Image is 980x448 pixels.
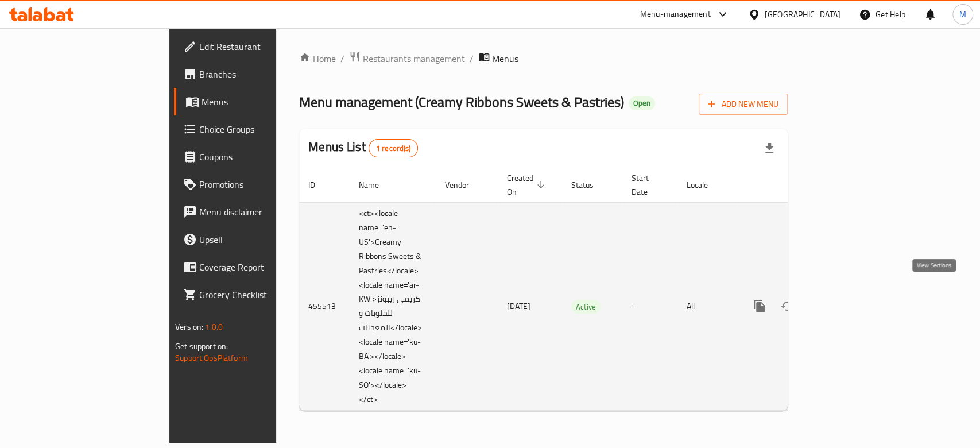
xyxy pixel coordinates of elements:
span: Status [571,178,609,192]
a: Menu disclaimer [174,198,333,226]
span: 1.0.0 [205,319,223,334]
div: Export file [756,134,783,162]
a: Grocery Checklist [174,281,333,308]
span: Start Date [632,171,664,199]
span: Open [629,98,655,108]
button: Change Status [773,292,801,320]
table: enhanced table [299,168,865,411]
td: - [622,202,677,411]
span: Promotions [199,177,324,191]
a: Promotions [174,171,333,198]
a: Choice Groups [174,115,333,143]
span: Coverage Report [199,260,324,274]
span: Active [571,300,601,314]
span: Menus [202,95,324,109]
a: Coupons [174,143,333,171]
a: Menus [174,88,333,115]
span: Add New Menu [708,97,778,111]
li: / [470,52,474,65]
nav: breadcrumb [299,51,788,66]
th: Actions [737,168,865,203]
button: Add New Menu [699,94,788,115]
span: Menus [492,52,518,65]
span: Name [359,178,394,192]
div: Total records count [369,139,419,157]
span: Restaurants management [363,52,465,65]
a: Restaurants management [349,51,465,66]
a: Support.OpsPlatform [175,350,248,365]
span: Created On [507,171,548,199]
div: [GEOGRAPHIC_DATA] [765,8,840,21]
span: Menu management ( Creamy Ribbons Sweets & Pastries ) [299,89,624,115]
span: 1 record(s) [369,143,418,154]
div: Menu-management [640,7,711,21]
span: Coupons [199,150,324,164]
span: Upsell [199,233,324,246]
span: ID [308,178,330,192]
td: All [677,202,737,411]
span: [DATE] [507,299,530,314]
div: Open [629,96,655,110]
a: Edit Restaurant [174,33,333,60]
span: Menu disclaimer [199,205,324,219]
span: Version: [175,319,203,334]
span: Branches [199,67,324,81]
button: more [746,292,773,320]
span: Locale [687,178,723,192]
span: Get support on: [175,339,228,354]
span: M [959,8,966,21]
a: Coverage Report [174,253,333,281]
h2: Menus List [308,138,418,157]
a: Upsell [174,226,333,253]
td: <ct><locale name='en-US'>Creamy Ribbons Sweets & Pastries</locale><locale name='ar-KW'>كريمي ريبو... [350,202,436,411]
span: Grocery Checklist [199,288,324,302]
span: Edit Restaurant [199,40,324,53]
span: Choice Groups [199,122,324,136]
span: Vendor [445,178,484,192]
a: Branches [174,60,333,88]
li: / [340,52,344,65]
